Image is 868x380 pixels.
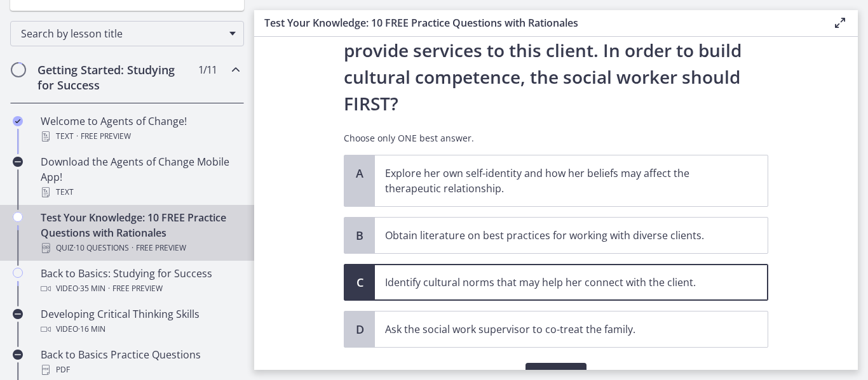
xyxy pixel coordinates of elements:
[21,27,223,41] span: Search by lesson title
[41,362,239,377] div: PDF
[352,322,367,337] span: D
[74,240,129,256] span: · 10 Questions
[37,62,193,93] h2: Getting Started: Studying for Success
[198,62,217,77] span: 1 / 11
[41,322,239,337] div: Video
[41,240,239,256] div: Quiz
[41,114,239,144] div: Welcome to Agents of Change!
[13,116,23,126] i: Completed
[136,240,186,256] span: Free preview
[352,228,367,243] span: B
[41,129,239,144] div: Text
[352,275,367,290] span: C
[132,240,133,256] span: ·
[76,129,78,144] span: ·
[41,185,239,200] div: Text
[352,166,367,181] span: A
[41,306,239,337] div: Developing Critical Thinking Skills
[344,132,768,145] p: Choose only ONE best answer.
[81,129,131,144] span: Free preview
[41,210,239,256] div: Test Your Knowledge: 10 FREE Practice Questions with Rationales
[41,347,239,377] div: Back to Basics Practice Questions
[108,281,110,296] span: ·
[112,281,163,296] span: Free preview
[10,21,244,46] div: Search by lesson title
[78,322,105,337] span: · 16 min
[385,166,732,196] p: Explore her own self-identity and how her beliefs may affect the therapeutic relationship.
[264,15,812,30] h3: Test Your Knowledge: 10 FREE Practice Questions with Rationales
[385,275,732,290] p: Identify cultural norms that may help her connect with the client.
[41,266,239,296] div: Back to Basics: Studying for Success
[41,281,239,296] div: Video
[385,228,732,243] p: Obtain literature on best practices for working with diverse clients.
[385,322,732,337] p: Ask the social work supervisor to co-treat the family.
[78,281,105,296] span: · 35 min
[41,154,239,200] div: Download the Agents of Change Mobile App!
